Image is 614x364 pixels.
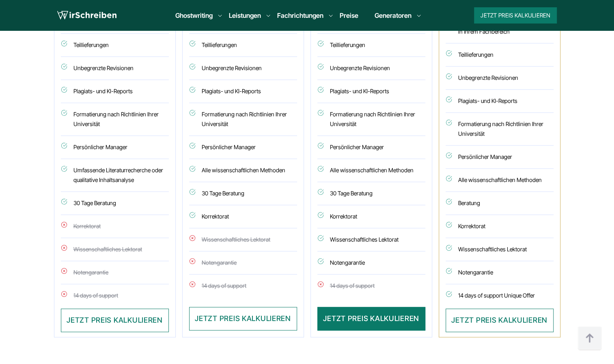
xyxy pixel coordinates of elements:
li: Formatierung nach Richtlinien Ihrer Universität [446,113,554,146]
li: 30 Tage Beratung [317,182,425,205]
button: JETZT PREIS KALKULIEREN [446,308,554,332]
li: Unbegrenzte Revisionen [446,66,554,90]
li: Persönlicher Manager [317,136,425,159]
li: 14 days of support [317,274,425,299]
img: logo wirschreiben [57,9,116,21]
a: Ghostwriting [175,11,213,20]
button: JETZT PREIS KALKULIEREN [61,308,169,332]
li: Korrektorat [189,205,297,228]
li: Persönlicher Manager [61,136,169,159]
img: button top [577,326,602,351]
li: Alle wissenschaftlichen Methoden [189,159,297,182]
li: 30 Tage Beratung [61,192,169,215]
li: 14 days of support Unique Offer [446,284,554,308]
a: Leistungen [229,11,261,20]
li: Korrektorat [61,215,169,238]
a: Preise [340,11,358,19]
button: Jetzt Preis kalkulieren [474,7,557,24]
li: Formatierung nach Richtlinien Ihrer Universität [189,103,297,136]
li: Wissenschaftliches Lektorat [61,238,169,261]
li: Korrektorat [317,205,425,228]
li: Teillieferungen [189,34,297,57]
li: Umfassende Literaturrecherche oder qualitative Inhaltsanalyse [61,159,169,192]
li: Notengarantie [189,251,297,274]
li: Plagiats- und KI-Reports [61,80,169,103]
li: Plagiats- und KI-Reports [446,90,554,113]
li: Teillieferungen [61,34,169,57]
li: Formatierung nach Richtlinien Ihrer Universität [61,103,169,136]
li: Unbegrenzte Revisionen [61,57,169,80]
li: 30 Tage Beratung [189,182,297,205]
li: Notengarantie [446,261,554,284]
a: Fachrichtungen [277,11,323,20]
li: Teillieferungen [317,34,425,57]
li: Unbegrenzte Revisionen [317,57,425,80]
li: Persönlicher Manager [446,146,554,169]
li: Notengarantie [61,261,169,284]
li: Notengarantie [317,251,425,274]
li: 14 days of support [61,284,169,308]
li: Persönlicher Manager [189,136,297,159]
li: Teillieferungen [446,43,554,66]
a: Generatoren [375,11,411,20]
button: JETZT PREIS KALKULIEREN [317,307,425,330]
li: Beratung [446,192,554,215]
li: Wissenschaftliches Lektorat [446,238,554,261]
li: Wissenschaftliches Lektorat [317,228,425,251]
li: Unbegrenzte Revisionen [189,57,297,80]
li: Alle wissenschaftlichen Methoden [446,169,554,192]
button: JETZT PREIS KALKULIEREN [189,307,297,330]
li: 14 days of support [189,274,297,299]
li: Plagiats- und KI-Reports [317,80,425,103]
li: Alle wissenschaftlichen Methoden [317,159,425,182]
li: Plagiats- und KI-Reports [189,80,297,103]
li: Wissenschaftliches Lektorat [189,228,297,251]
li: Formatierung nach Richtlinien Ihrer Universität [317,103,425,136]
li: Korrektorat [446,215,554,238]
